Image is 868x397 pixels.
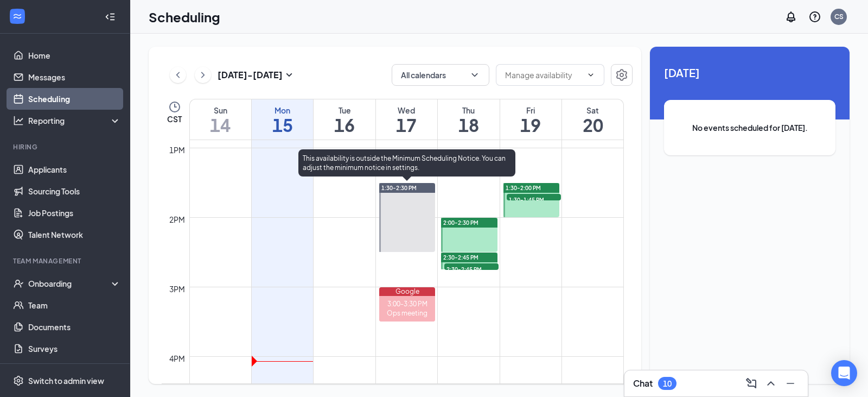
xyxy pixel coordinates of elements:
[507,194,561,205] span: 1:30-1:45 PM
[379,308,436,318] div: Ops meeting
[13,375,24,386] svg: Settings
[834,12,844,21] div: CS
[562,99,623,140] a: September 20, 2025
[633,377,653,389] h3: Chat
[562,105,623,116] div: Sat
[170,67,186,83] button: ChevronLeft
[438,105,499,116] div: Thu
[686,122,814,134] span: No events scheduled for [DATE].
[500,99,561,140] a: September 19, 2025
[505,69,582,81] input: Manage availability
[13,142,119,152] div: Hiring
[443,219,478,226] span: 2:00-2:30 PM
[149,8,220,26] h1: Scheduling
[195,67,211,83] button: ChevronRight
[438,116,499,134] h1: 18
[168,100,181,114] svg: Clock
[831,360,857,386] div: Open Intercom Messenger
[28,88,121,110] a: Scheduling
[190,116,251,134] h1: 14
[743,375,760,392] button: ComposeMessage
[28,159,121,180] a: Applicants
[586,71,595,79] svg: ChevronDown
[611,64,633,86] button: Settings
[314,105,375,116] div: Tue
[28,278,112,289] div: Onboarding
[13,256,119,266] div: Team Management
[784,377,797,390] svg: Minimize
[808,10,821,23] svg: QuestionInfo
[28,316,121,338] a: Documents
[167,283,187,295] div: 3pm
[376,105,437,116] div: Wed
[28,338,121,360] a: Surveys
[190,105,251,116] div: Sun
[12,11,23,22] svg: WorkstreamLogo
[314,99,375,140] a: September 16, 2025
[379,299,436,308] div: 3:00-3:30 PM
[500,105,561,116] div: Fri
[190,99,251,140] a: September 14, 2025
[252,105,313,116] div: Mon
[664,64,835,81] span: [DATE]
[218,69,283,81] h3: [DATE] - [DATE]
[438,99,499,140] a: September 18, 2025
[762,375,780,392] button: ChevronUp
[28,202,121,224] a: Job Postings
[376,99,437,140] a: September 17, 2025
[500,116,561,134] h1: 19
[615,68,628,81] svg: Settings
[782,375,799,392] button: Minimize
[283,68,296,81] svg: SmallChevronDown
[298,149,515,177] div: This availability is outside the Minimum Scheduling Notice. You can adjust the minimum notice in ...
[167,213,187,225] div: 2pm
[392,64,489,86] button: All calendarsChevronDown
[28,66,121,88] a: Messages
[167,114,182,124] span: CST
[379,287,436,296] div: Google
[105,11,116,22] svg: Collapse
[764,377,777,390] svg: ChevronUp
[444,263,499,274] span: 2:30-2:45 PM
[167,352,187,364] div: 4pm
[663,379,672,388] div: 10
[506,184,541,192] span: 1:30-2:00 PM
[28,115,122,126] div: Reporting
[252,99,313,140] a: September 15, 2025
[28,45,121,66] a: Home
[28,180,121,202] a: Sourcing Tools
[469,70,480,80] svg: ChevronDown
[28,294,121,316] a: Team
[252,116,313,134] h1: 15
[197,68,208,81] svg: ChevronRight
[28,375,104,386] div: Switch to admin view
[13,278,24,289] svg: UserCheck
[173,68,183,81] svg: ChevronLeft
[314,116,375,134] h1: 16
[381,184,417,192] span: 1:30-2:30 PM
[443,254,478,261] span: 2:30-2:45 PM
[13,115,24,126] svg: Analysis
[167,144,187,156] div: 1pm
[376,116,437,134] h1: 17
[745,377,758,390] svg: ComposeMessage
[562,116,623,134] h1: 20
[784,10,797,23] svg: Notifications
[28,224,121,245] a: Talent Network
